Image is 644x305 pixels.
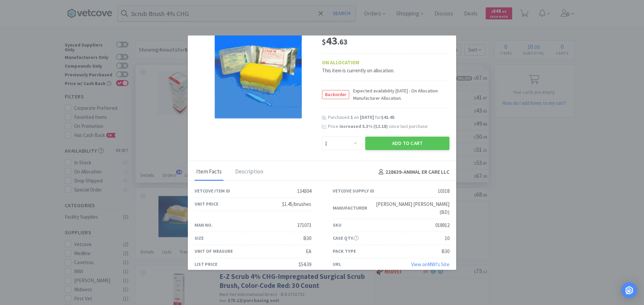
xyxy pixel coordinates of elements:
[215,31,302,119] img: 348b171ee3e34ccbbbea7732cd6b5932_10318.png
[322,90,349,99] span: Backorder
[367,200,449,216] div: [PERSON_NAME] [PERSON_NAME] (BD)
[333,187,374,195] div: Vetcove Supply ID
[376,168,449,176] h4: 228639 - ANIMAL ER CARE LLC
[195,234,204,242] div: Size
[411,261,449,268] a: View onMWI's Site
[333,204,367,212] div: Manufacturer
[299,260,311,269] div: $54.39
[328,123,449,130] div: Price since last purchase
[195,187,230,195] div: Vetcove Item ID
[195,200,218,208] div: Unit Price
[303,234,311,242] div: B30
[333,221,341,229] div: SKU
[375,123,386,129] span: $2.18
[282,200,311,208] div: $1.45/brushes
[233,164,265,180] div: Description
[445,234,449,242] div: 10
[322,34,347,48] span: 43
[337,37,347,47] span: . 63
[322,59,359,66] strong: ON ALLOCATION
[435,221,449,229] div: 018912
[322,67,394,74] span: This item is currently on allocation.
[339,123,388,129] span: increased 5.3 % ( )
[195,247,233,255] div: Unit of Measure
[351,114,353,120] span: 1
[621,282,637,298] div: Open Intercom Messenger
[438,187,449,195] div: 10318
[365,137,449,150] button: Add to Cart
[441,247,449,255] div: B30
[333,247,356,255] div: Pack Type
[349,87,449,102] span: Expected availability [DATE] - On Allocation. Manufacturer Allocation.
[195,260,217,268] div: List Price
[195,164,223,180] div: Item Facts
[381,114,394,120] span: $41.45
[195,221,213,229] div: Man No.
[306,247,311,255] div: EA
[333,234,359,242] div: Case Qty.
[328,114,449,121] div: Purchased on for
[322,37,326,47] span: $
[297,221,311,229] div: 371073
[360,114,374,120] span: [DATE]
[333,260,341,268] div: URL
[297,187,311,195] div: 134304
